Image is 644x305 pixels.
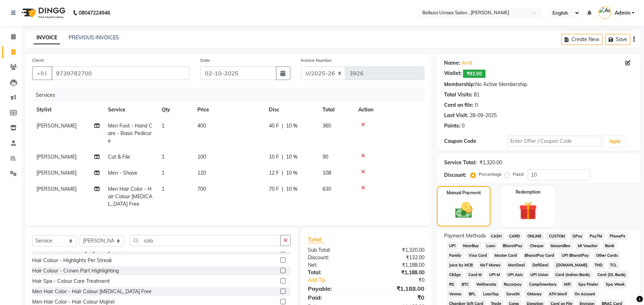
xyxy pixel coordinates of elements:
[366,254,430,261] div: ₹132.00
[599,6,611,19] img: Admin
[354,102,424,118] th: Action
[447,280,457,289] span: RS
[484,242,498,250] span: Loan
[553,271,593,279] span: Card (Indian Bank)
[79,3,110,23] b: 08047224946
[549,242,573,250] span: MosamBee
[32,257,112,264] div: Hair Colour - Highlights Per Streak
[286,153,298,161] span: 10 %
[303,276,377,284] a: Add Tip
[162,170,164,176] span: 1
[33,89,430,102] div: Services
[605,136,625,147] button: Apply
[559,251,591,260] span: UPI BharatPay
[528,271,550,279] span: UPI Union
[459,280,471,289] span: BTC
[269,122,279,130] span: 40 F
[507,232,522,240] span: CARD
[478,261,503,269] span: MyT Money
[593,261,605,269] span: THD
[466,271,484,279] span: Card M
[366,284,430,293] div: ₹1,188.00
[588,232,605,240] span: PayTM
[525,232,544,240] span: ONLINE
[282,122,283,130] span: |
[554,261,590,269] span: [DOMAIN_NAME]
[467,290,478,298] span: BFL
[108,170,137,176] span: Men - Shave
[474,91,480,99] div: 81
[594,251,620,260] span: Other Cards
[377,276,430,284] div: ₹0
[282,153,283,161] span: |
[32,102,104,118] th: Stylist
[467,251,490,260] span: Visa Card
[516,189,540,195] label: Redemption
[269,153,279,161] span: 10 F
[615,9,630,17] span: Admin
[32,57,44,64] label: Client
[576,242,600,250] span: MI Voucher
[32,277,110,285] div: Hair Spa - Colour Care Treatment
[527,242,546,250] span: Cheque
[197,186,206,192] span: 700
[323,170,331,176] span: 108
[444,137,507,145] div: Coupon Code
[130,235,281,246] input: Search or Scan
[444,81,633,88] div: No Active Membership
[487,271,502,279] span: UPI M
[608,232,628,240] span: PhonePe
[603,242,617,250] span: Bank
[444,232,486,240] span: Payment Methods
[502,280,524,289] span: Razorpay
[450,200,478,220] img: _cash.svg
[104,102,157,118] th: Service
[480,159,502,166] div: ₹1,320.00
[604,280,627,289] span: Spa Week
[32,66,52,80] button: +91
[562,280,573,289] span: Nift
[504,290,522,298] span: SaveIN
[197,122,206,129] span: 400
[366,269,430,276] div: ₹1,188.00
[36,186,77,192] span: [PERSON_NAME]
[286,169,298,177] span: 10 %
[547,290,570,298] span: ATH Movil
[282,185,283,193] span: |
[479,171,502,177] label: Percentage
[323,122,331,129] span: 360
[366,293,430,302] div: ₹0
[108,186,152,207] span: Men Hair Color - Hair Colour [MEDICAL_DATA] Free
[530,261,551,269] span: DefiDeal
[36,154,77,160] span: [PERSON_NAME]
[269,169,279,177] span: 12 F
[474,280,499,289] span: Wellnessta
[36,122,77,129] span: [PERSON_NAME]
[475,101,478,109] div: 0
[444,91,472,99] div: Total Visits:
[470,112,497,119] div: 28-09-2025
[162,154,164,160] span: 1
[608,261,619,269] span: TCL
[444,122,460,130] div: Points:
[318,102,354,118] th: Total
[576,280,601,289] span: Spa Finder
[197,170,206,176] span: 120
[286,185,298,193] span: 10 %
[32,267,119,275] div: Hair Colour - Crown Part Highlighting
[444,101,473,109] div: Card on file:
[506,261,527,269] span: MariDeal
[444,81,475,88] div: Membership:
[595,271,628,279] span: Card (DL Bank)
[572,290,598,298] span: On Account
[323,154,328,160] span: 90
[303,254,366,261] div: Discount:
[108,154,130,160] span: Cut & File
[507,136,602,147] input: Enter Offer / Coupon Code
[481,290,501,298] span: LoanTap
[447,190,481,196] label: Manual Payment
[366,246,430,254] div: ₹1,320.00
[303,261,366,269] div: Net:
[303,284,366,293] div: Payable:
[462,122,464,130] div: 0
